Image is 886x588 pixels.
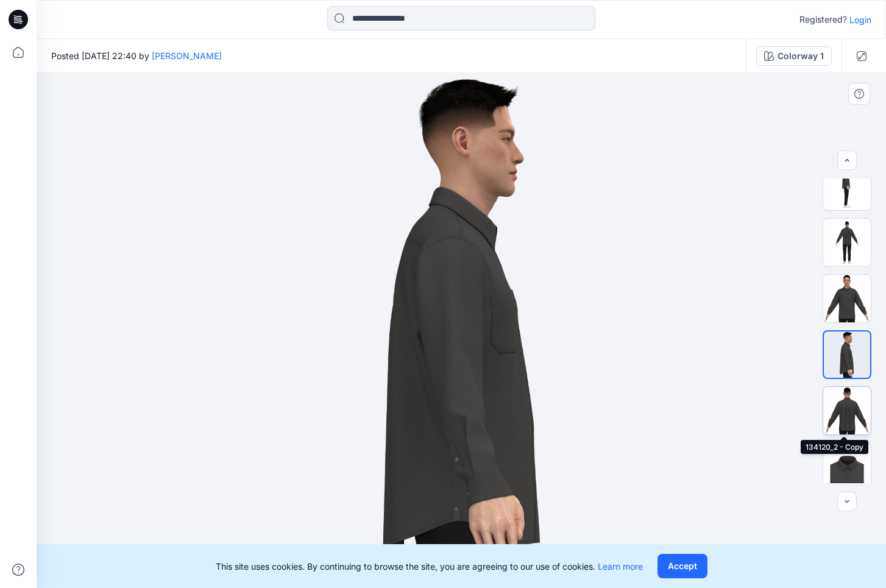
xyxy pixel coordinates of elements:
[778,49,824,63] div: Colorway 1
[51,49,222,62] span: Posted [DATE] 22:40 by
[823,443,871,491] img: 134120
[823,387,871,434] img: 134120_2 - Copy
[823,219,871,266] img: 134120_2
[657,554,707,578] button: Accept
[799,12,847,27] p: Registered?
[756,46,832,66] button: Colorway 1
[824,331,870,378] img: 134120_1 - Copy
[823,275,871,322] img: 134120_0 - Copy
[346,73,576,588] img: eyJhbGciOiJIUzI1NiIsImtpZCI6IjAiLCJzbHQiOiJzZXMiLCJ0eXAiOiJKV1QifQ.eyJkYXRhIjp7InR5cGUiOiJzdG9yYW...
[152,51,222,61] a: [PERSON_NAME]
[598,561,643,572] a: Learn more
[823,163,871,210] img: 134120_1
[849,13,871,26] p: Login
[216,560,643,573] p: This site uses cookies. By continuing to browse the site, you are agreeing to our use of cookies.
